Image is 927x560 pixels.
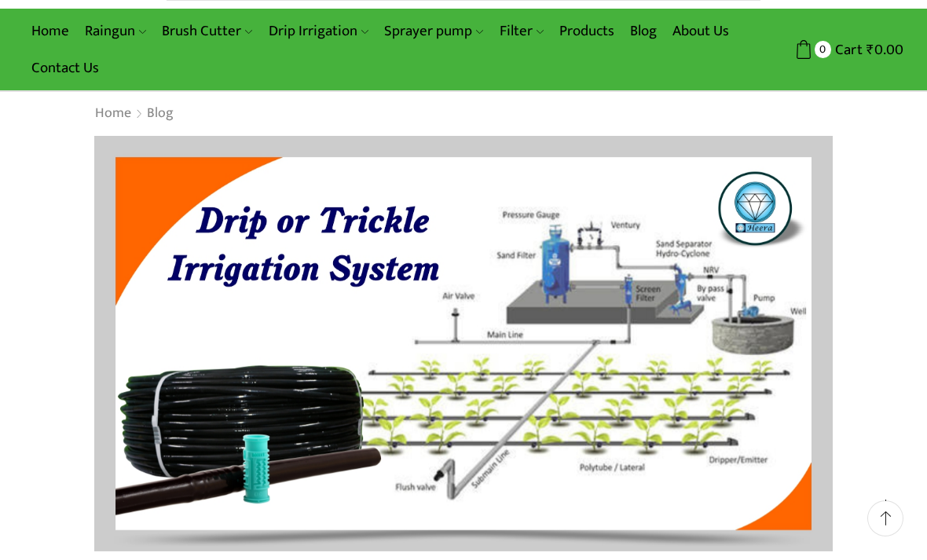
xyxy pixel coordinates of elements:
a: Home [94,104,132,124]
a: Filter [492,13,551,49]
a: Drip Irrigation [261,13,376,49]
a: Brush Cutter [154,13,260,49]
a: Blog [622,13,665,49]
span: ₹ [867,38,874,62]
a: 0 Cart ₹0.00 [776,35,903,64]
a: Contact Us [24,49,107,86]
a: Home [24,13,77,49]
span: Cart [831,39,863,60]
a: About Us [665,13,737,49]
span: 0 [815,41,831,57]
a: Blog [146,104,174,124]
bdi: 0.00 [867,38,903,62]
a: Products [551,13,622,49]
a: Raingun [77,13,154,49]
img: Drip Irrigation [94,136,833,551]
a: Sprayer pump [376,13,491,49]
